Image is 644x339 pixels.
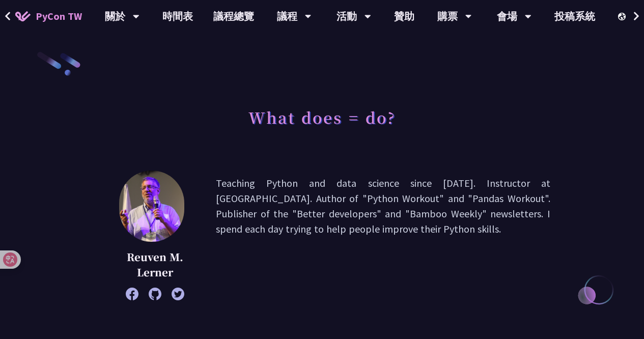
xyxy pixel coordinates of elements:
img: Reuven M. Lerner [119,171,184,242]
img: Locale Icon [618,13,628,20]
p: Teaching Python and data science since [DATE]. Instructor at [GEOGRAPHIC_DATA]. Author of "Python... [216,176,550,295]
span: PyCon TW [36,9,82,24]
a: PyCon TW [5,4,92,29]
p: Reuven M. Lerner [119,249,190,280]
img: Home icon of PyCon TW 2025 [15,11,31,21]
h1: What does = do? [248,102,396,132]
